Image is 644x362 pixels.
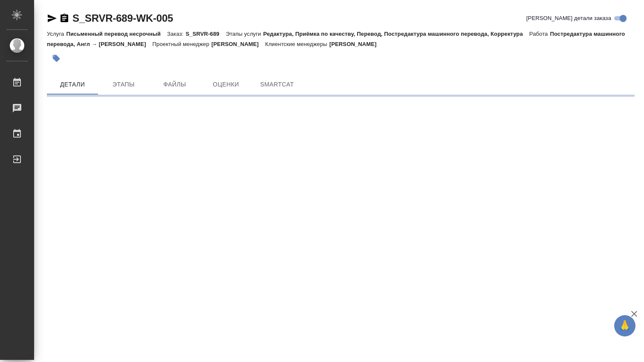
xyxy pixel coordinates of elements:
[167,31,185,37] p: Заказ:
[154,79,195,90] span: Файлы
[614,315,635,336] button: 🙏
[72,12,173,24] a: S_SRVR-689-WK-005
[47,13,57,23] button: Скопировать ссылку для ЯМессенджера
[59,13,69,23] button: Скопировать ссылку
[66,31,167,37] p: Письменный перевод несрочный
[529,31,550,37] p: Работа
[265,41,329,47] p: Клиентские менеджеры
[185,31,225,37] p: S_SRVR-689
[205,79,246,90] span: Оценки
[329,41,383,47] p: [PERSON_NAME]
[47,31,66,37] p: Услуга
[211,41,265,47] p: [PERSON_NAME]
[526,14,611,23] span: [PERSON_NAME] детали заказа
[263,31,529,37] p: Редактура, Приёмка по качеству, Перевод, Постредактура машинного перевода, Корректура
[257,79,297,90] span: SmartCat
[153,41,211,47] p: Проектный менеджер
[618,317,632,335] span: 🙏
[47,49,66,68] button: Добавить тэг
[103,79,144,90] span: Этапы
[226,31,263,37] p: Этапы услуги
[52,79,93,90] span: Детали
